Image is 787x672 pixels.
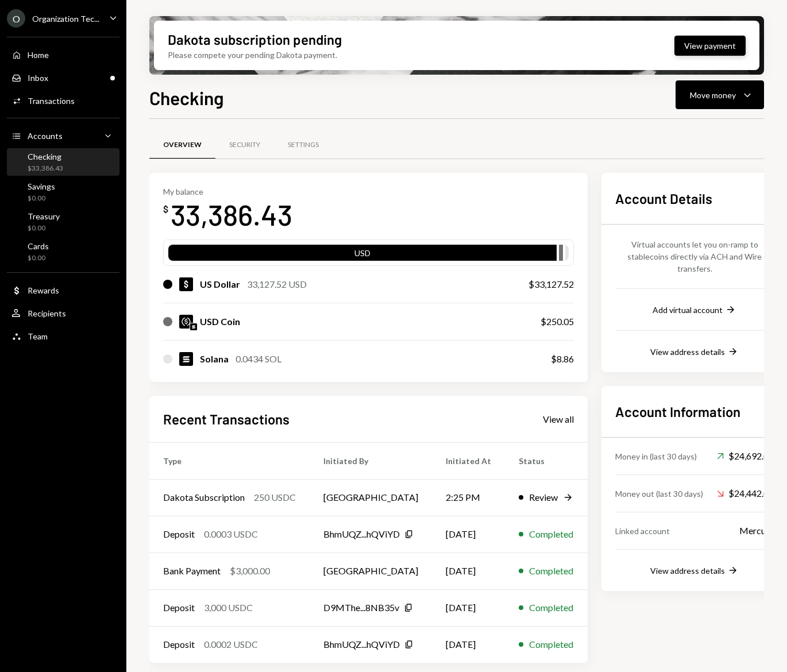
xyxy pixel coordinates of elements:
[7,280,119,300] a: Rewards
[204,527,258,541] div: 0.0003 USDC
[215,130,274,160] a: Security
[615,402,774,421] h2: Account Information
[432,553,505,589] td: [DATE]
[28,131,63,141] div: Accounts
[163,638,195,651] div: Deposit
[163,203,168,215] div: $
[650,565,739,577] button: View address details
[28,331,48,341] div: Team
[505,442,588,479] th: Status
[739,524,774,538] div: Mercury
[529,638,573,651] div: Completed
[432,442,505,479] th: Initiated At
[310,442,432,479] th: Initiated By
[190,323,197,330] img: solana-mainnet
[200,352,229,366] div: Solana
[543,412,574,425] a: View all
[28,308,66,318] div: Recipients
[163,410,290,428] h2: Recent Transactions
[168,49,337,61] div: Please compete your pending Dakota payment.
[541,315,574,329] div: $250.05
[28,96,75,106] div: Transactions
[650,347,725,357] div: View address details
[7,326,119,346] a: Team
[676,80,764,109] button: Move money
[653,304,736,316] button: Add virtual account
[615,450,697,462] div: Money in (last 30 days)
[28,211,60,221] div: Treasury
[168,247,557,263] div: USD
[149,130,215,160] a: Overview
[28,253,49,263] div: $0.00
[179,277,193,291] img: USD
[323,638,400,651] div: BhmUQZ...hQViYD
[310,553,432,589] td: [GEOGRAPHIC_DATA]
[32,14,99,24] div: Organization Tec...
[179,315,193,329] img: USDC
[7,208,119,235] a: Treasury$0.00
[163,187,292,196] div: My balance
[432,626,505,663] td: [DATE]
[200,315,240,329] div: USD Coin
[179,352,193,366] img: SOL
[254,491,296,504] div: 250 USDC
[28,223,60,233] div: $0.00
[529,491,558,504] div: Review
[674,36,746,56] button: View payment
[529,601,573,615] div: Completed
[28,194,55,203] div: $0.00
[653,305,723,315] div: Add virtual account
[529,527,573,541] div: Completed
[247,277,307,291] div: 33,127.52 USD
[323,601,399,615] div: D9MThe...8NB35v
[650,566,725,576] div: View address details
[163,140,202,150] div: Overview
[163,601,195,615] div: Deposit
[230,564,270,578] div: $3,000.00
[323,527,400,541] div: BhmUQZ...hQViYD
[7,303,119,323] a: Recipients
[7,178,119,206] a: Savings$0.00
[163,564,221,578] div: Bank Payment
[149,442,310,479] th: Type
[529,564,573,578] div: Completed
[432,589,505,626] td: [DATE]
[528,277,574,291] div: $33,127.52
[200,277,240,291] div: US Dollar
[288,140,319,150] div: Settings
[171,196,292,233] div: 33,386.43
[432,516,505,553] td: [DATE]
[7,67,119,88] a: Inbox
[615,525,670,537] div: Linked account
[149,86,224,109] h1: Checking
[204,638,258,651] div: 0.0002 USDC
[7,148,119,176] a: Checking$33,386.43
[168,30,342,49] div: Dakota subscription pending
[543,414,574,425] div: View all
[7,125,119,146] a: Accounts
[28,241,49,251] div: Cards
[28,164,63,173] div: $33,386.43
[717,486,774,500] div: $24,442.02
[690,89,736,101] div: Move money
[7,44,119,65] a: Home
[28,73,48,83] div: Inbox
[551,352,574,366] div: $8.86
[7,9,25,28] div: O
[163,527,195,541] div: Deposit
[310,479,432,516] td: [GEOGRAPHIC_DATA]
[28,152,63,161] div: Checking
[717,449,774,463] div: $24,692.00
[204,601,253,615] div: 3,000 USDC
[7,238,119,265] a: Cards$0.00
[432,479,505,516] td: 2:25 PM
[28,181,55,191] div: Savings
[28,285,59,295] div: Rewards
[7,90,119,111] a: Transactions
[163,491,245,504] div: Dakota Subscription
[650,346,739,358] button: View address details
[274,130,333,160] a: Settings
[236,352,281,366] div: 0.0434 SOL
[615,189,774,208] h2: Account Details
[615,238,774,275] div: Virtual accounts let you on-ramp to stablecoins directly via ACH and Wire transfers.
